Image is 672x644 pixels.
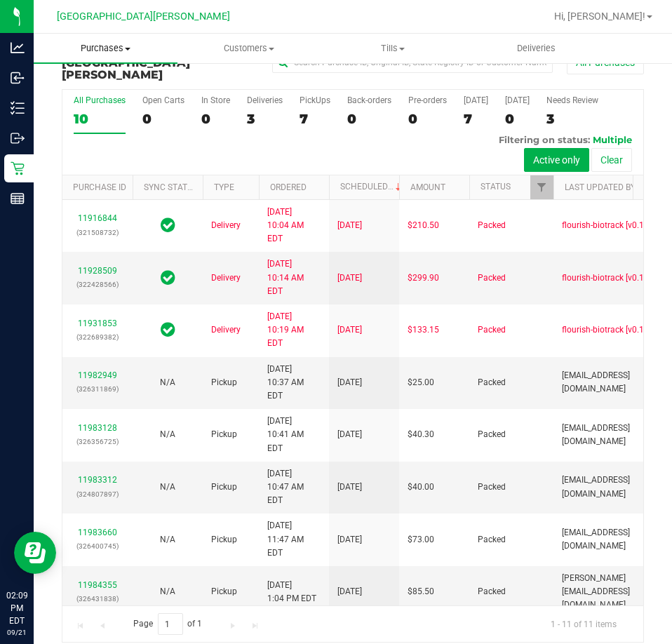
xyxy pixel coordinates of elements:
[78,370,117,380] a: 11982949
[62,56,190,82] span: [GEOGRAPHIC_DATA][PERSON_NAME]
[177,34,321,63] a: Customers
[408,585,434,598] span: $85.50
[78,213,117,223] a: 11916844
[71,539,124,553] p: (326400745)
[211,585,237,598] span: Pickup
[161,215,175,235] span: In Sync
[478,481,506,494] span: Packed
[78,580,117,590] a: 11984355
[211,271,241,285] span: Delivery
[211,219,241,232] span: Delivery
[160,585,175,598] button: N/A
[11,131,25,145] inline-svg: Outbound
[337,219,362,232] span: [DATE]
[142,111,184,127] div: 0
[408,533,434,546] span: $73.00
[11,192,25,206] inline-svg: Reports
[214,182,234,192] a: Type
[408,219,439,232] span: $210.50
[505,111,530,127] div: 0
[71,226,124,239] p: (321508732)
[478,323,506,337] span: Packed
[337,533,362,546] span: [DATE]
[539,613,628,634] span: 1 - 11 of 11 items
[247,111,283,127] div: 3
[34,42,177,55] span: Purchases
[211,481,237,494] span: Pickup
[160,482,175,492] span: Not Applicable
[478,376,506,389] span: Packed
[71,330,124,344] p: (322689382)
[211,533,237,546] span: Pickup
[74,111,126,127] div: 10
[546,111,598,127] div: 3
[11,71,25,85] inline-svg: Inbound
[337,585,362,598] span: [DATE]
[408,428,434,441] span: $40.30
[478,585,506,598] span: Packed
[408,271,439,285] span: $299.90
[530,175,553,199] a: Filter
[160,376,175,389] button: N/A
[74,95,126,105] div: All Purchases
[267,206,321,246] span: [DATE] 10:04 AM EDT
[499,134,590,145] span: Filtering on status:
[71,435,124,448] p: (326356725)
[160,533,175,546] button: N/A
[337,271,362,285] span: [DATE]
[160,481,175,494] button: N/A
[201,95,230,105] div: In Store
[247,95,283,105] div: Deliveries
[347,95,391,105] div: Back-orders
[11,41,25,55] inline-svg: Analytics
[481,182,511,192] a: Status
[211,376,237,389] span: Pickup
[337,376,362,389] span: [DATE]
[267,467,321,508] span: [DATE] 10:47 AM EDT
[78,266,117,276] a: 11928509
[78,318,117,328] a: 11931853
[321,34,465,63] a: Tills
[178,42,321,55] span: Customers
[478,271,506,285] span: Packed
[14,532,56,574] iframe: Resource center
[267,579,316,605] span: [DATE] 1:04 PM EDT
[505,95,530,105] div: [DATE]
[562,219,653,232] span: flourish-biotrack [v0.1.0]
[300,111,330,127] div: 7
[267,415,321,455] span: [DATE] 10:41 AM EDT
[211,428,237,441] span: Pickup
[160,377,175,387] span: Not Applicable
[565,182,636,192] a: Last Updated By
[554,11,645,22] span: Hi, [PERSON_NAME]!
[546,95,598,105] div: Needs Review
[408,111,447,127] div: 0
[498,42,574,55] span: Deliveries
[340,182,404,192] a: Scheduled
[11,101,25,115] inline-svg: Inventory
[410,182,445,192] a: Amount
[142,95,184,105] div: Open Carts
[158,613,183,635] input: 1
[270,182,307,192] a: Ordered
[73,182,126,192] a: Purchase ID
[464,34,608,63] a: Deliveries
[478,428,506,441] span: Packed
[71,488,124,501] p: (324807897)
[300,95,330,105] div: PickUps
[478,219,506,232] span: Packed
[6,627,27,638] p: 09/21
[464,111,488,127] div: 7
[478,533,506,546] span: Packed
[78,528,117,537] a: 11983660
[78,423,117,433] a: 11983128
[6,589,27,627] p: 02:09 PM EDT
[464,95,488,105] div: [DATE]
[211,323,241,337] span: Delivery
[121,613,214,635] span: Page of 1
[161,320,175,340] span: In Sync
[337,428,362,441] span: [DATE]
[11,161,25,175] inline-svg: Retail
[322,42,464,55] span: Tills
[267,363,321,403] span: [DATE] 10:37 AM EDT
